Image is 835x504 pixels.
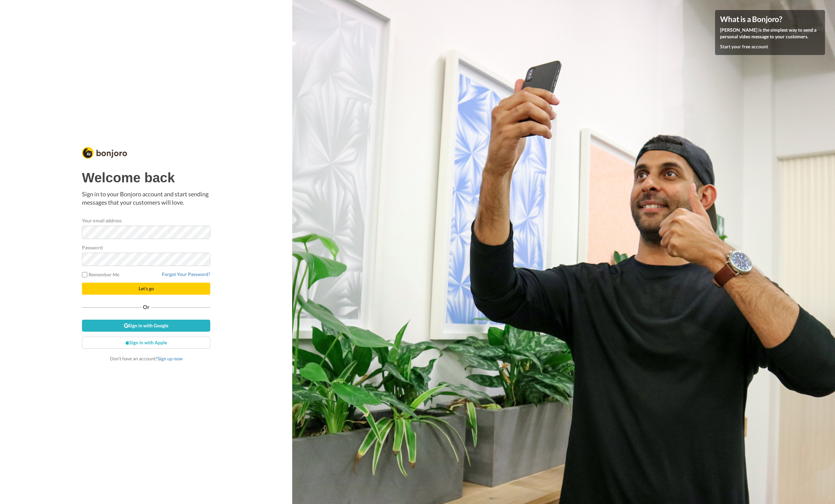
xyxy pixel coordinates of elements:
button: Let's go [82,283,210,295]
a: Sign in with Apple [82,337,210,349]
label: Your email address [82,217,122,224]
a: Forgot Your Password? [162,271,210,277]
p: [PERSON_NAME] is the simplest way to send a personal video message to your customers. [720,27,820,40]
a: Sign in with Google [82,320,210,332]
span: Or [142,305,151,309]
input: Remember Me [82,272,87,277]
h4: What is a Bonjoro? [720,15,820,23]
a: Start your free account [720,44,768,49]
h1: Welcome back [82,170,210,185]
p: Sign in to your Bonjoro account and start sending messages that your customers will love. [82,190,210,207]
a: Sign up now [158,356,183,361]
label: Remember Me [82,271,119,278]
span: Let's go [139,286,154,291]
label: Password [82,244,103,251]
span: Don’t have an account? [110,356,183,361]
